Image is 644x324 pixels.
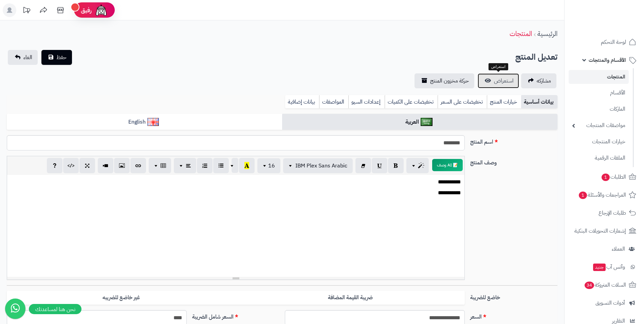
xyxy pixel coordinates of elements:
[569,259,640,275] a: وآتس آبجديد
[7,114,282,130] a: English
[515,50,557,64] h2: تعديل المنتج
[569,187,640,203] a: المراجعات والأسئلة1
[612,244,625,254] span: العملاء
[578,190,626,200] span: المراجعات والأسئلة
[574,226,626,236] span: إشعارات التحويلات البنكية
[601,37,626,47] span: لوحة التحكم
[494,77,514,85] span: استعراض
[23,53,32,61] span: الغاء
[282,114,557,130] a: العربية
[537,77,551,85] span: مشاركه
[18,3,35,19] a: تحديثات المنصة
[521,73,556,88] a: مشاركه
[467,310,560,321] label: السعر
[510,29,532,39] a: المنتجات
[569,102,629,116] a: الماركات
[601,172,626,182] span: الطلبات
[592,262,625,272] span: وآتس آب
[569,86,629,100] a: الأقسام
[589,55,626,65] span: الأقسام والمنتجات
[593,264,606,271] span: جديد
[569,34,640,50] a: لوحة التحكم
[487,95,521,109] a: خيارات المنتج
[579,192,587,199] span: 1
[569,118,629,133] a: مواصفات المنتجات
[415,73,474,88] a: حركة مخزون المنتج
[268,162,275,170] span: 16
[295,162,347,170] span: IBM Plex Sans Arabic
[385,95,438,109] a: تخفيضات على الكميات
[94,3,108,17] img: ai-face.png
[41,50,72,65] button: حفظ
[285,95,319,109] a: بيانات إضافية
[257,158,280,173] button: 16
[236,291,465,305] label: ضريبة القيمة المضافة
[467,135,560,146] label: اسم المنتج
[189,310,282,321] label: السعر شامل الضريبة
[569,169,640,185] a: الطلبات1
[319,95,348,109] a: المواصفات
[56,53,67,61] span: حفظ
[467,156,560,167] label: وصف المنتج
[283,158,353,173] button: IBM Plex Sans Arabic
[147,118,159,126] img: English
[595,298,625,308] span: أدوات التسويق
[569,151,629,165] a: الملفات الرقمية
[421,118,433,126] img: العربية
[7,291,236,305] label: غير خاضع للضريبه
[81,6,92,14] span: رفيق
[478,73,519,88] a: استعراض
[467,291,560,302] label: خاضع للضريبة
[438,95,487,109] a: تخفيضات على السعر
[489,63,508,71] div: استعراض
[432,159,463,171] button: 📝 AI وصف
[537,29,557,39] a: الرئيسية
[585,282,594,289] span: 34
[569,277,640,293] a: السلات المتروكة34
[8,50,38,65] a: الغاء
[569,223,640,239] a: إشعارات التحويلات البنكية
[599,208,626,218] span: طلبات الإرجاع
[569,134,629,149] a: خيارات المنتجات
[569,205,640,221] a: طلبات الإرجاع
[348,95,385,109] a: إعدادات السيو
[569,295,640,311] a: أدوات التسويق
[602,174,610,181] span: 1
[521,95,557,109] a: بيانات أساسية
[584,280,626,290] span: السلات المتروكة
[569,70,629,84] a: المنتجات
[430,77,469,85] span: حركة مخزون المنتج
[569,241,640,257] a: العملاء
